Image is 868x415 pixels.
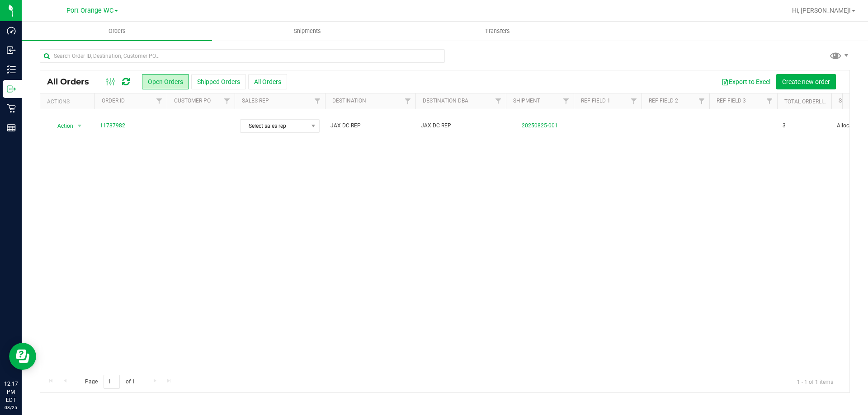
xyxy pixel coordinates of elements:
[421,121,500,130] span: JAX DC REP
[102,98,125,104] a: Order ID
[220,93,235,109] a: Filter
[559,93,574,109] a: Filter
[100,121,125,130] a: 11787982
[7,123,16,132] inline-svg: Reports
[694,93,709,109] a: Filter
[473,27,522,35] span: Transfers
[9,343,36,370] iframe: Resource center
[783,121,786,130] span: 3
[522,122,558,129] a: 20250825-001
[174,98,211,104] a: Customer PO
[7,26,16,35] inline-svg: Dashboard
[242,98,269,104] a: Sales Rep
[7,46,16,55] inline-svg: Inbound
[66,7,113,14] span: Port Orange WC
[332,98,366,104] a: Destination
[4,404,18,411] p: 08/25
[241,120,308,132] span: Select sales rep
[282,27,333,35] span: Shipments
[776,74,836,89] button: Create new order
[96,27,138,35] span: Orders
[423,98,468,104] a: Destination DBA
[142,74,189,89] button: Open Orders
[716,74,776,89] button: Export to Excel
[22,22,212,41] a: Orders
[7,65,16,74] inline-svg: Inventory
[581,98,610,104] a: Ref Field 1
[47,77,98,87] span: All Orders
[784,98,833,105] a: Total Orderlines
[513,98,540,104] a: Shipment
[4,380,18,404] p: 12:17 PM EDT
[74,120,85,132] span: select
[401,93,415,109] a: Filter
[717,98,746,104] a: Ref Field 3
[212,22,402,41] a: Shipments
[248,74,287,89] button: All Orders
[7,84,16,93] inline-svg: Outbound
[104,375,120,389] input: 1
[402,22,593,41] a: Transfers
[152,93,167,109] a: Filter
[491,93,506,109] a: Filter
[839,98,858,104] a: Status
[762,93,777,109] a: Filter
[330,121,410,130] span: JAX DC REP
[191,74,246,89] button: Shipped Orders
[782,78,830,85] span: Create new order
[7,104,16,113] inline-svg: Retail
[40,49,445,63] input: Search Order ID, Destination, Customer PO...
[310,93,325,109] a: Filter
[49,120,74,132] span: Action
[47,98,91,105] div: Actions
[77,375,142,389] span: Page of 1
[790,375,840,388] span: 1 - 1 of 1 items
[627,93,642,109] a: Filter
[792,7,851,14] span: Hi, [PERSON_NAME]!
[649,98,678,104] a: Ref Field 2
